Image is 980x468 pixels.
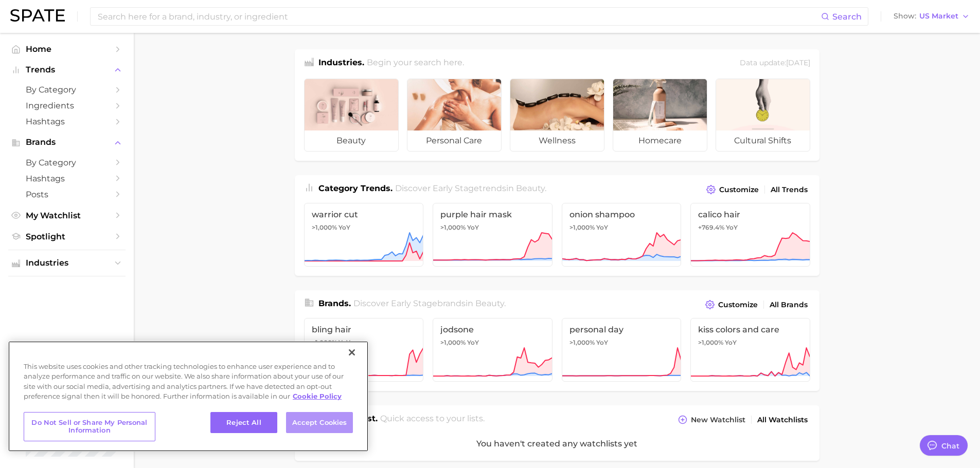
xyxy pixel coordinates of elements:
span: YoY [596,339,608,347]
span: Brands . [318,298,351,308]
span: Hashtags [26,117,108,126]
span: All Trends [771,185,808,194]
h1: Industries. [318,57,364,70]
button: Customize [703,297,760,312]
h2: Begin your search here. [367,57,464,70]
span: personal day [569,325,674,334]
span: >1,000% [312,339,337,346]
button: ShowUS Market [891,10,972,23]
a: Posts [8,186,126,202]
span: personal care [407,130,501,151]
span: Customize [719,185,759,194]
a: bling hair>1,000% YoY [304,318,424,382]
a: Hashtags [8,114,126,129]
span: calico hair [698,210,803,219]
span: homecare [613,130,707,151]
button: Brands [8,135,126,150]
a: Ingredients [8,98,126,114]
img: SPATE [10,9,65,22]
span: Discover Early Stage trends in . [395,183,546,193]
a: purple hair mask>1,000% YoY [433,203,553,267]
span: Ingredients [26,101,108,110]
span: kiss colors and care [698,325,803,334]
span: >1,000% [569,339,595,346]
span: Category Trends . [318,183,393,193]
a: jodsone>1,000% YoY [433,318,553,382]
span: Industries [26,258,108,268]
span: YoY [467,223,479,232]
span: beauty [305,130,398,151]
a: More information about your privacy, opens in a new tab [293,392,342,400]
span: onion shampoo [569,210,674,219]
span: US Market [919,13,958,19]
div: Data update: [DATE] [740,57,810,70]
a: warrior cut>1,000% YoY [304,203,424,267]
span: YoY [338,339,350,347]
span: >1,000% [440,223,466,231]
button: Industries [8,255,126,271]
span: YoY [596,223,608,232]
a: wellness [510,79,604,152]
button: New Watchlist [675,413,747,427]
input: Search here for a brand, industry, or ingredient [97,8,821,25]
span: YoY [467,339,479,347]
a: by Category [8,155,126,171]
span: Posts [26,190,108,199]
span: Hashtags [26,174,108,183]
a: My Watchlist [8,208,126,223]
span: jodsone [440,325,545,334]
span: by Category [26,158,108,167]
span: cultural shifts [716,130,810,151]
a: homecare [613,79,707,152]
span: >1,000% [569,223,595,231]
button: Trends [8,62,126,78]
span: YoY [725,339,737,347]
span: Customize [718,301,758,309]
a: personal care [407,79,502,152]
a: calico hair+769.4% YoY [690,203,810,267]
span: Trends [26,65,108,74]
a: cultural shifts [716,79,810,152]
span: All Watchlists [757,416,808,424]
a: Hashtags [8,171,126,186]
span: All Brands [770,301,808,309]
span: Search [832,12,862,22]
span: wellness [510,130,604,151]
div: Cookie banner [8,341,368,452]
a: kiss colors and care>1,000% YoY [690,318,810,382]
span: beauty [516,183,545,193]
span: warrior cut [312,210,416,219]
span: Spotlight [26,232,108,241]
span: >1,000% [440,339,466,346]
button: Accept Cookies [286,412,353,434]
span: by Category [26,85,108,95]
a: onion shampoo>1,000% YoY [562,203,682,267]
span: YoY [338,223,350,232]
span: YoY [726,223,738,232]
a: personal day>1,000% YoY [562,318,682,382]
span: >1,000% [698,339,723,346]
span: +769.4% [698,223,724,231]
a: beauty [304,79,399,152]
span: My Watchlist [26,211,108,220]
span: Home [26,44,108,54]
span: Show [894,13,916,19]
button: Close [341,341,363,364]
a: by Category [8,82,126,98]
div: Privacy [8,341,368,452]
span: >1,000% [312,223,337,231]
a: Home [8,41,126,57]
span: Brands [26,138,108,147]
a: Spotlight [8,229,126,245]
a: All Watchlists [755,413,810,427]
div: You haven't created any watchlists yet [295,427,819,461]
span: New Watchlist [691,416,745,424]
a: All Brands [767,298,810,312]
h2: Quick access to your lists. [380,413,485,427]
div: This website uses cookies and other tracking technologies to enhance user experience and to analy... [8,362,368,407]
button: Reject All [210,412,277,434]
span: beauty [475,298,504,308]
button: Do Not Sell or Share My Personal Information [24,412,155,441]
span: bling hair [312,325,416,334]
button: Customize [704,182,761,197]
